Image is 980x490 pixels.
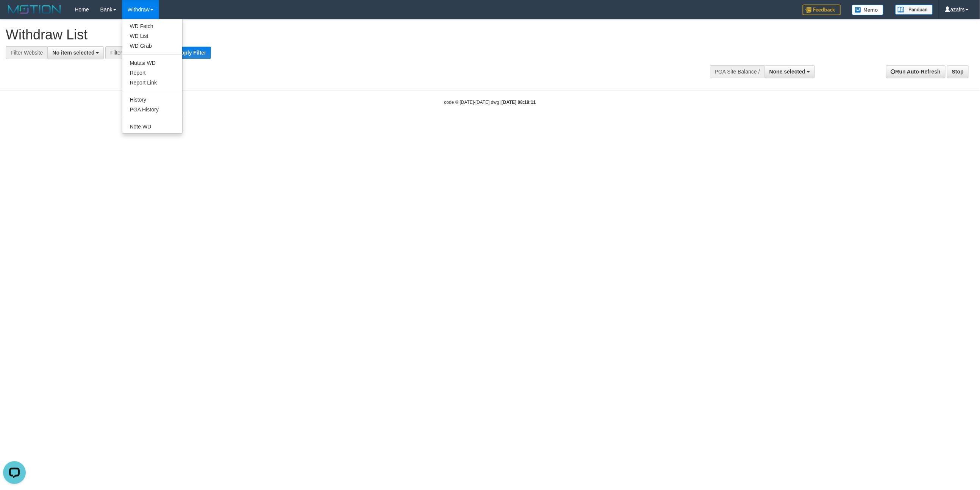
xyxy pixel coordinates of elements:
[122,41,182,51] a: WD Grab
[122,68,182,78] a: Report
[47,46,104,59] button: No item selected
[803,5,841,15] img: Feedback.jpg
[6,46,47,59] div: Filter Website
[769,69,805,75] span: None selected
[895,5,933,15] img: panduan.png
[6,4,63,15] img: MOTION_logo.png
[122,95,182,105] a: History
[122,122,182,132] a: Note WD
[886,65,946,78] a: Run Auto-Refresh
[105,46,140,59] div: Filter Bank
[852,5,884,15] img: Button%20Memo.svg
[6,27,646,42] h1: Withdraw List
[710,65,764,78] div: PGA Site Balance /
[122,78,182,88] a: Report Link
[444,100,536,105] small: code © [DATE]-[DATE] dwg |
[52,50,94,56] span: No item selected
[173,47,211,59] button: Apply Filter
[122,31,182,41] a: WD List
[122,58,182,68] a: Mutasi WD
[3,3,26,26] button: Open LiveChat chat widget
[764,65,815,78] button: None selected
[947,65,969,78] a: Stop
[122,105,182,114] a: PGA History
[502,100,536,105] strong: [DATE] 08:18:11
[122,21,182,31] a: WD Fetch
